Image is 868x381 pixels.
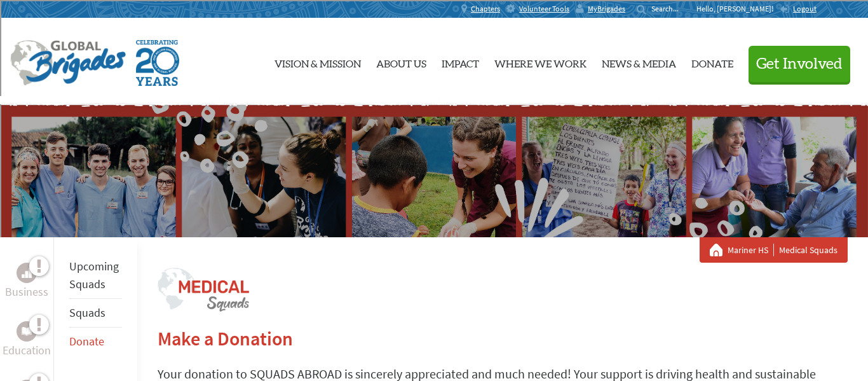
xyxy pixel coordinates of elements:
[69,259,119,291] a: Upcoming Squads
[17,263,37,283] div: Business
[69,328,122,356] li: Donate
[22,268,32,278] img: Business
[17,321,37,342] div: Education
[69,299,122,328] li: Squads
[69,334,104,349] a: Donate
[3,342,51,359] p: Education
[69,253,122,299] li: Upcoming Squads
[5,283,48,301] p: Business
[5,263,48,301] a: BusinessBusiness
[69,305,105,320] a: Squads
[3,321,51,359] a: EducationEducation
[22,327,32,336] img: Education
